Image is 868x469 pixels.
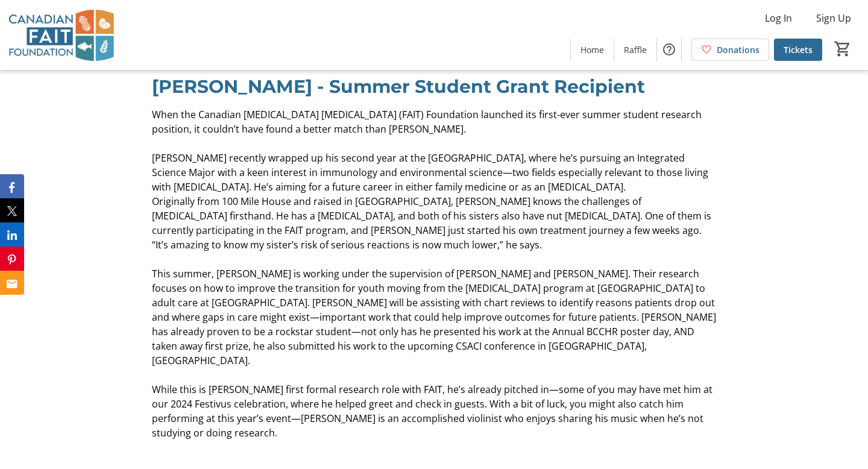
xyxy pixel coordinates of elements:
button: Sign Up [807,8,861,28]
button: Cart [832,38,854,60]
span: Raffle [624,43,647,56]
a: Home [571,39,614,61]
span: Donations [717,43,759,56]
button: Log In [755,8,802,28]
a: Donations [691,39,769,61]
a: Tickets [774,39,822,61]
span: When the Canadian [MEDICAL_DATA] [MEDICAL_DATA] (FAIT) Foundation launched its first-ever summer ... [152,108,702,136]
span: Home [580,43,604,56]
span: While this is [PERSON_NAME] first formal research role with FAIT, he’s already pitched in—some of... [152,383,712,439]
button: Help [657,37,681,61]
span: [PERSON_NAME] recently wrapped up his second year at the [GEOGRAPHIC_DATA], where he’s pursuing a... [152,151,708,194]
span: [PERSON_NAME] - Summer Student Grant Recipient [152,75,645,98]
span: This summer, [PERSON_NAME] is working under the supervision of [PERSON_NAME] and [PERSON_NAME]. T... [152,267,716,367]
a: Raffle [614,39,656,61]
img: Canadian FAIT Foundation's Logo [7,5,115,65]
span: Log In [765,11,792,25]
span: Tickets [784,43,813,56]
span: Sign Up [816,11,851,25]
span: Originally from 100 Mile House and raised in [GEOGRAPHIC_DATA], [PERSON_NAME] knows the challenge... [152,195,711,251]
